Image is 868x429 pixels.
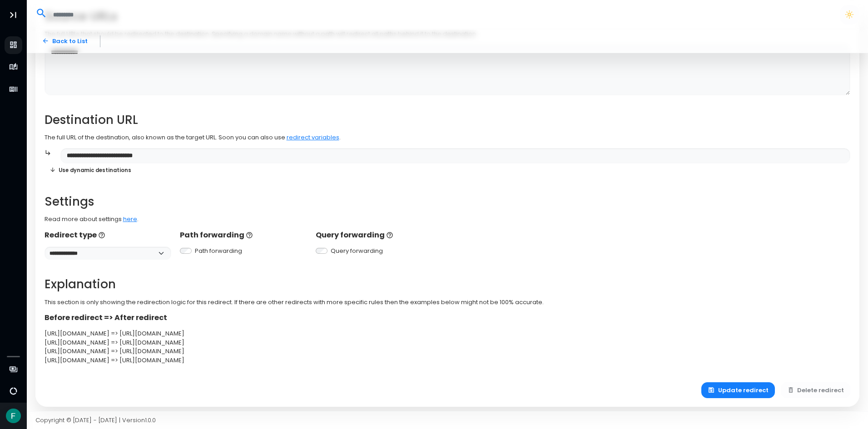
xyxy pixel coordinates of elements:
h2: Destination URL [45,113,851,127]
label: Query forwarding [331,247,383,256]
button: Use dynamic destinations [45,163,137,177]
p: The full URL of the destination, also known as the target URL. Soon you can also use . [45,133,851,142]
div: [URL][DOMAIN_NAME] => [URL][DOMAIN_NAME] [45,347,851,356]
p: This section is only showing the redirection logic for this redirect. If there are other redirect... [45,298,851,307]
div: [URL][DOMAIN_NAME] => [URL][DOMAIN_NAME] [45,329,851,338]
div: [URL][DOMAIN_NAME] => [URL][DOMAIN_NAME] [45,338,851,347]
button: Update redirect [701,382,775,398]
p: Read more about settings . [45,215,851,224]
button: Toggle Aside [5,6,22,24]
button: Delete redirect [781,382,851,398]
p: Path forwarding [180,230,307,241]
p: Before redirect => After redirect [45,312,851,323]
div: [URL][DOMAIN_NAME] => [URL][DOMAIN_NAME] [45,356,851,365]
a: here [123,215,137,223]
p: Query forwarding [316,230,442,241]
label: Path forwarding [195,247,242,256]
h2: Settings [45,195,851,209]
a: Back to List [35,33,94,49]
span: Copyright © [DATE] - [DATE] | Version 1.0.0 [35,416,156,424]
h2: Explanation [45,277,851,291]
a: redirect variables [287,133,339,142]
img: Avatar [6,409,21,424]
p: Redirect type [45,230,171,241]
